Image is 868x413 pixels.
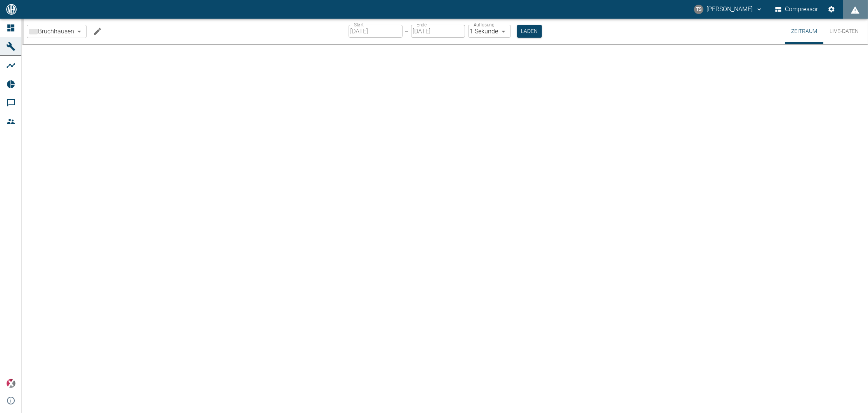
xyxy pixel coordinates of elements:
[417,21,427,28] label: Ende
[693,2,764,16] button: timo.streitbuerger@arcanum-energy.de
[29,27,74,36] a: Bruchhausen
[774,2,820,16] button: Compressor
[825,2,838,16] button: Einstellungen
[517,25,542,38] button: Laden
[90,24,105,39] button: Machine bearbeiten
[6,379,16,388] img: Xplore Logo
[411,25,465,38] input: DD.MM.YYYY
[823,19,865,44] button: Live-Daten
[38,27,74,36] span: Bruchhausen
[785,19,823,44] button: Zeitraum
[405,27,409,36] p: –
[5,4,17,14] img: logo
[474,21,495,28] label: Auflösung
[354,21,364,28] label: Start
[349,25,403,38] input: DD.MM.YYYY
[694,5,703,14] div: TS
[468,25,511,38] div: 1 Sekunde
